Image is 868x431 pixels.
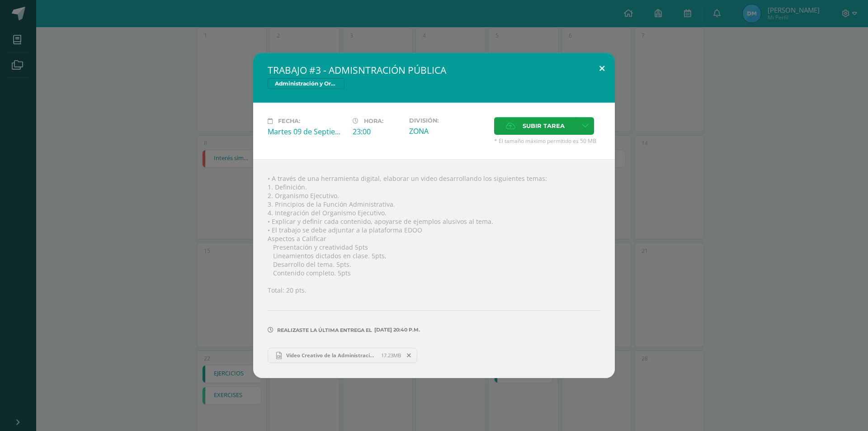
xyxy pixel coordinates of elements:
[589,53,615,84] button: Close (Esc)
[268,64,600,76] h2: TRABAJO #3 - ADMISNTRACIÓN PÚBLICA
[277,327,372,333] span: Realizaste la última entrega el
[268,348,417,363] a: Video Creativo de la Administración Pública..mp4 17.23MB
[372,330,420,330] span: [DATE] 20:40 p.m.
[401,350,417,360] span: Remover entrega
[364,118,383,124] span: Hora:
[409,117,487,124] label: División:
[268,78,344,89] span: Administración y Organización de Oficina
[381,352,401,359] span: 17.23MB
[494,137,600,145] span: * El tamaño máximo permitido es 50 MB
[523,118,565,134] span: Subir tarea
[268,127,345,137] div: Martes 09 de Septiembre
[353,127,402,137] div: 23:00
[409,126,487,136] div: ZONA
[278,118,300,124] span: Fecha:
[253,159,615,378] div: • A través de una herramienta digital, elaborar un video desarrollando los siguientes temas: 1. D...
[282,352,381,359] span: Video Creativo de la Administración Pública..mp4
